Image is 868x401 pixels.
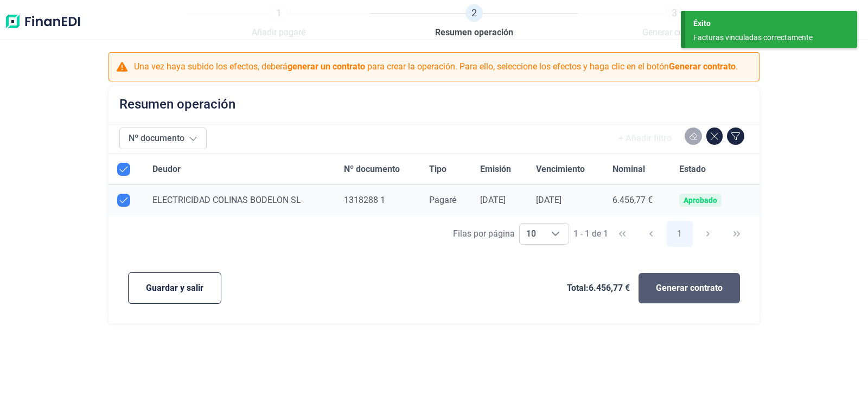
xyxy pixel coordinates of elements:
span: Total: 6.456,77 € [567,282,630,295]
img: Logo de aplicación [4,4,81,39]
button: Nº documento [119,128,207,149]
b: Generar contrato [669,61,736,72]
div: [DATE] [536,195,595,206]
span: Deudor [152,163,181,176]
div: Facturas vinculadas correctamente [693,32,841,43]
button: Last Page [724,221,750,247]
div: Aprobado [684,196,717,205]
span: Guardar y salir [146,282,203,295]
span: Pagaré [429,195,456,205]
span: Estado [679,163,706,176]
div: 6.456,77 € [612,195,662,206]
button: Guardar y salir [128,272,221,304]
div: [DATE] [480,195,519,206]
button: First Page [609,221,635,247]
p: Una vez haya subido los efectos, deberá para crear la operación. Para ello, seleccione los efecto... [134,60,738,73]
div: Éxito [693,18,849,29]
div: Row Unselected null [117,194,130,207]
span: Emisión [480,163,511,176]
span: 1318288 1 [344,195,385,205]
span: Nº documento [344,163,400,176]
div: Filas por página [453,227,515,240]
h2: Resumen operación [119,97,235,112]
span: Generar contrato [656,282,723,295]
div: Choose [542,224,569,244]
span: Vencimiento [536,163,585,176]
span: ELECTRICIDAD COLINAS BODELON SL [152,195,301,205]
div: All items selected [117,163,130,176]
span: Resumen operación [435,26,513,39]
button: Previous Page [638,221,664,247]
span: 2 [465,4,483,22]
button: Generar contrato [639,273,740,303]
span: Nominal [612,163,645,176]
b: generar un contrato [288,61,365,72]
a: 2Resumen operación [435,4,513,39]
span: Tipo [429,163,446,176]
button: Page 1 [667,221,693,247]
button: Next Page [695,221,721,247]
span: 1 - 1 de 1 [573,230,608,238]
span: 10 [520,224,542,244]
